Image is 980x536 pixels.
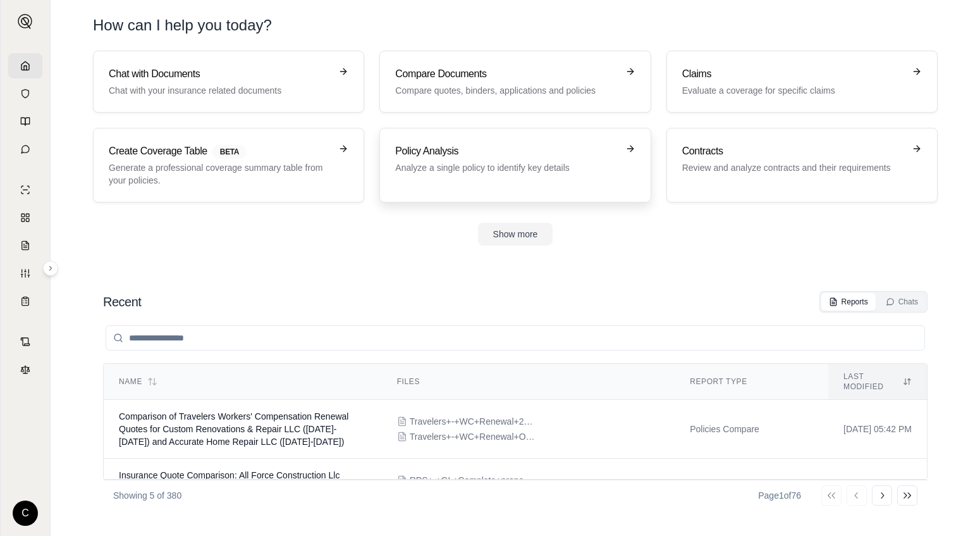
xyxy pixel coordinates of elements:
[758,489,801,502] div: Page 1 of 76
[382,364,675,400] th: Files
[13,9,38,34] button: Expand sidebar
[93,15,938,35] h1: How can I help you today?
[8,109,42,134] a: Prompt Library
[395,144,617,159] h3: Policy Analysis
[886,297,918,307] div: Chats
[119,377,367,387] div: Name
[675,364,828,400] th: Report Type
[395,84,617,97] p: Compare quotes, binders, applications and policies
[829,297,868,307] div: Reports
[93,128,364,203] a: Create Coverage TableBETAGenerate a professional coverage summary table from your policies.
[379,128,651,203] a: Policy AnalysisAnalyze a single policy to identify key details
[682,66,904,82] h3: Claims
[8,53,42,78] a: Home
[103,293,141,311] h2: Recent
[113,489,181,502] p: Showing 5 of 380
[8,289,42,314] a: Coverage Table
[119,411,348,447] span: Comparison of Travelers Workers' Compensation Renewal Quotes for Custom Renovations & Repair LLC ...
[410,430,536,443] span: Travelers+-+WC+Renewal+Offer+2025-2026.pdf
[109,144,331,159] h3: Create Coverage Table
[410,474,536,487] span: RPS+-+GL+Complete+proposal+2024-2025+++apps.pdf
[410,415,536,428] span: Travelers+-+WC+Renewal+2024-2025.pdf
[8,357,42,382] a: Legal Search Engine
[8,205,42,230] a: Policy Comparisons
[395,66,617,82] h3: Compare Documents
[8,329,42,354] a: Contract Analysis
[682,84,904,97] p: Evaluate a coverage for specific claims
[395,161,617,174] p: Analyze a single policy to identify key details
[119,470,340,506] span: Insurance Quote Comparison: All Force Construction Llc General Liability vs. Custom Renovations &...
[8,177,42,203] a: Single Policy
[8,81,42,106] a: Documents Vault
[8,261,42,286] a: Custom Report
[478,223,553,246] button: Show more
[379,51,651,113] a: Compare DocumentsCompare quotes, binders, applications and policies
[682,144,904,159] h3: Contracts
[675,400,828,459] td: Policies Compare
[682,161,904,174] p: Review and analyze contracts and their requirements
[8,233,42,258] a: Claim Coverage
[93,51,364,113] a: Chat with DocumentsChat with your insurance related documents
[666,51,938,113] a: ClaimsEvaluate a coverage for specific claims
[843,371,912,392] div: Last modified
[212,145,247,159] span: BETA
[878,293,926,311] button: Chats
[18,14,33,29] img: Expand sidebar
[43,261,58,276] button: Expand sidebar
[828,400,927,459] td: [DATE] 05:42 PM
[8,137,42,162] a: Chat
[109,161,331,187] p: Generate a professional coverage summary table from your policies.
[109,66,331,82] h3: Chat with Documents
[821,293,876,311] button: Reports
[109,84,331,97] p: Chat with your insurance related documents
[666,128,938,203] a: ContractsReview and analyze contracts and their requirements
[13,501,38,526] div: C
[828,459,927,518] td: [DATE] 05:37 PM
[675,459,828,518] td: Policies Compare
